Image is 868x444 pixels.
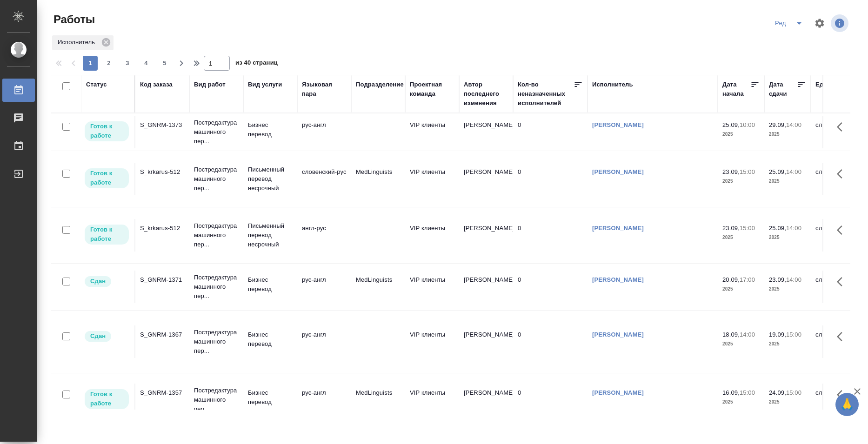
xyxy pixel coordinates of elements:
p: 23.09, [769,276,786,283]
td: VIP клиенты [405,384,459,416]
div: S_krkarus-512 [140,224,185,233]
p: 2025 [769,285,806,294]
p: Готов к работе [90,122,123,140]
p: 20.09, [722,276,740,283]
div: Вид работ [194,80,226,89]
button: Здесь прячутся важные кнопки [831,384,854,406]
div: S_GNRM-1371 [140,275,185,285]
div: Исполнитель может приступить к работе [84,224,130,245]
p: Бизнес перевод [248,330,293,349]
td: [PERSON_NAME] [459,219,513,252]
button: Здесь прячутся важные кнопки [831,271,854,293]
span: 4 [139,59,154,68]
td: VIP клиенты [405,325,459,358]
td: слово [811,384,865,416]
button: 5 [157,56,172,71]
p: Постредактура машинного пер... [194,165,239,193]
p: 15:00 [740,225,755,232]
p: Письменный перевод несрочный [248,221,293,249]
td: [PERSON_NAME] [459,384,513,416]
td: слово [811,325,865,358]
td: MedLinguists [351,271,405,303]
p: 2025 [769,233,806,242]
p: 25.09, [722,121,740,128]
span: 2 [101,59,116,68]
p: Постредактура машинного пер... [194,221,239,249]
p: 2025 [722,130,760,139]
td: MedLinguists [351,163,405,195]
div: Исполнитель [52,35,114,50]
div: Дата начала [722,80,750,99]
span: 5 [157,59,172,68]
td: VIP клиенты [405,219,459,252]
p: 15:00 [740,168,755,175]
div: S_GNRM-1373 [140,120,185,130]
div: Вид услуги [248,80,282,89]
p: 14:00 [786,225,801,232]
p: 18.09, [722,331,740,338]
p: 2025 [769,339,806,349]
button: 🙏 [835,393,859,416]
p: 14:00 [740,331,755,338]
button: Здесь прячутся важные кнопки [831,116,854,138]
p: Постредактура машинного пер... [194,273,239,301]
p: 19.09, [769,331,786,338]
p: 2025 [722,233,760,242]
span: Настроить таблицу [808,12,831,34]
td: [PERSON_NAME] [459,271,513,303]
p: 2025 [769,177,806,186]
p: 15:00 [786,331,801,338]
p: 2025 [722,285,760,294]
span: Посмотреть информацию [831,14,850,32]
p: Бизнес перевод [248,275,293,294]
td: рус-англ [297,271,351,303]
p: Сдан [90,277,106,286]
td: рус-англ [297,325,351,358]
p: Сдан [90,331,106,341]
a: [PERSON_NAME] [592,331,644,338]
td: словенский-рус [297,163,351,195]
p: 16.09, [722,389,740,396]
div: Ед. изм [815,80,838,89]
div: Менеджер проверил работу исполнителя, передает ее на следующий этап [84,275,130,288]
p: Исполнитель [58,38,98,47]
div: Кол-во неназначенных исполнителей [518,80,574,108]
p: 2025 [722,177,760,186]
p: 14:00 [786,121,801,128]
div: Подразделение [356,80,404,89]
div: Автор последнего изменения [464,80,508,108]
p: 15:00 [786,389,801,396]
td: 0 [513,163,588,195]
td: 0 [513,116,588,148]
div: Исполнитель может приступить к работе [84,388,130,410]
span: 🙏 [839,395,855,414]
span: 3 [120,59,135,68]
a: [PERSON_NAME] [592,168,644,175]
p: Готов к работе [90,390,123,408]
p: Постредактура машинного пер... [194,386,239,414]
td: 0 [513,384,588,416]
td: VIP клиенты [405,163,459,195]
td: MedLinguists [351,384,405,416]
p: 2025 [769,130,806,139]
div: Языковая пара [302,80,347,99]
td: англ-рус [297,219,351,252]
td: 0 [513,325,588,358]
button: Здесь прячутся важные кнопки [831,163,854,185]
div: Статус [86,80,107,89]
p: 2025 [769,398,806,407]
div: Проектная команда [410,80,454,99]
a: [PERSON_NAME] [592,225,644,232]
td: слово [811,219,865,252]
td: рус-англ [297,116,351,148]
td: 0 [513,219,588,252]
div: split button [771,16,808,31]
td: [PERSON_NAME] [459,325,513,358]
p: Бизнес перевод [248,388,293,407]
p: 23.09, [722,225,740,232]
a: [PERSON_NAME] [592,389,644,396]
td: слово [811,116,865,148]
div: S_GNRM-1367 [140,330,185,339]
div: Дата сдачи [769,80,797,99]
div: Исполнитель [592,80,633,89]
